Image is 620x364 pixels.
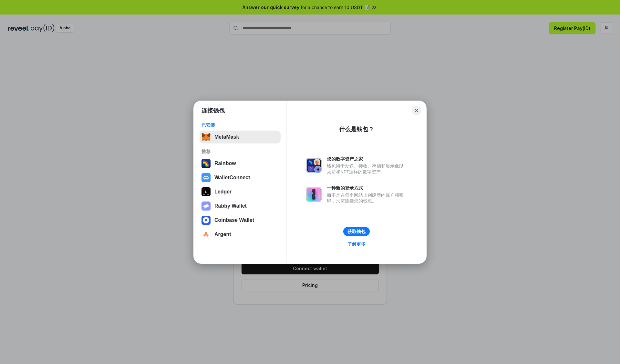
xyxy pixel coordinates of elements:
[214,231,231,237] div: Argent
[200,171,281,184] button: WalletConnect
[200,228,281,241] button: Argent
[214,203,247,209] div: Rabby Wallet
[201,107,225,114] h1: 连接钱包
[214,161,236,166] div: Rainbow
[201,122,279,128] div: 已安装
[201,187,211,196] img: svg+xml,%3Csvg%20xmlns%3D%22http%3A%2F%2Fwww.w3.org%2F2000%2Fsvg%22%20width%3D%2228%22%20height%3...
[306,187,322,202] img: svg+xml,%3Csvg%20xmlns%3D%22http%3A%2F%2Fwww.w3.org%2F2000%2Fsvg%22%20fill%3D%22none%22%20viewBox...
[200,131,281,143] button: MetaMask
[200,157,281,170] button: Rainbow
[343,227,370,236] button: 获取钱包
[339,125,374,133] div: 什么是钱包？
[412,106,421,115] button: Close
[214,134,239,140] div: MetaMask
[306,158,322,173] img: svg+xml,%3Csvg%20xmlns%3D%22http%3A%2F%2Fwww.w3.org%2F2000%2Fsvg%22%20fill%3D%22none%22%20viewBox...
[201,159,211,168] img: svg+xml,%3Csvg%20width%3D%22120%22%20height%3D%22120%22%20viewBox%3D%220%200%20120%20120%22%20fil...
[200,185,281,198] button: Ledger
[201,230,211,239] img: svg+xml,%3Csvg%20width%3D%2228%22%20height%3D%2228%22%20viewBox%3D%220%200%2028%2028%22%20fill%3D...
[327,156,407,162] div: 您的数字资产之家
[201,149,279,154] div: 推荐
[214,189,232,195] div: Ledger
[347,241,366,247] div: 了解更多
[327,185,407,191] div: 一种新的登录方式
[214,217,254,223] div: Coinbase Wallet
[347,229,366,234] div: 获取钱包
[201,202,211,211] img: svg+xml,%3Csvg%20xmlns%3D%22http%3A%2F%2Fwww.w3.org%2F2000%2Fsvg%22%20fill%3D%22none%22%20viewBox...
[344,240,369,248] a: 了解更多
[214,175,250,181] div: WalletConnect
[201,173,211,182] img: svg+xml,%3Csvg%20width%3D%2228%22%20height%3D%2228%22%20viewBox%3D%220%200%2028%2028%22%20fill%3D...
[200,200,281,212] button: Rabby Wallet
[327,163,407,175] div: 钱包用于发送、接收、存储和显示像以太坊和NFT这样的数字资产。
[200,214,281,227] button: Coinbase Wallet
[201,133,211,142] img: svg+xml,%3Csvg%20fill%3D%22none%22%20height%3D%2233%22%20viewBox%3D%220%200%2035%2033%22%20width%...
[327,192,407,204] div: 而不是在每个网站上创建新的账户和密码，只需连接您的钱包。
[201,216,211,225] img: svg+xml,%3Csvg%20width%3D%2228%22%20height%3D%2228%22%20viewBox%3D%220%200%2028%2028%22%20fill%3D...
